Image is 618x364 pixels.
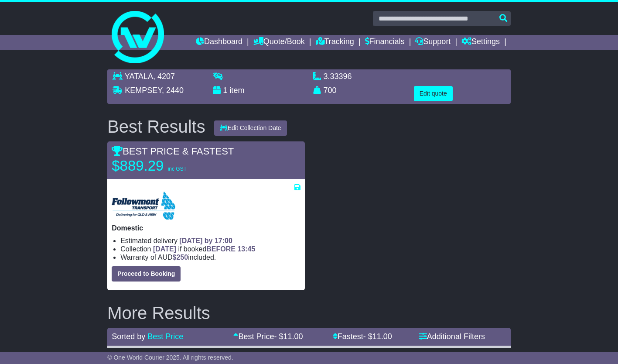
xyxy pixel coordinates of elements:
[153,245,255,253] span: if booked
[283,332,303,341] span: 11.00
[153,245,176,253] span: [DATE]
[196,35,242,50] a: Dashboard
[173,254,188,261] span: $
[372,332,392,341] span: 11.00
[206,245,236,253] span: BEFORE
[112,266,181,282] button: Proceed to Booking
[274,332,303,341] span: - $
[253,35,305,50] a: Quote/Book
[177,254,188,261] span: 250
[112,157,221,175] p: $889.29
[461,35,500,50] a: Settings
[237,245,255,253] span: 13:45
[107,303,511,323] h2: More Results
[233,332,303,341] a: Best Price- $11.00
[120,237,300,245] li: Estimated delivery
[316,35,354,50] a: Tracking
[120,253,300,261] li: Warranty of AUD included.
[414,86,453,101] button: Edit quote
[125,86,162,95] span: KEMPSEY
[229,86,244,95] span: item
[112,224,300,232] p: Domestic
[168,166,187,172] span: inc GST
[112,332,145,341] span: Sorted by
[112,146,234,157] span: BEST PRICE & FASTEST
[120,245,300,253] li: Collection
[333,332,392,341] a: Fastest- $11.00
[223,86,227,95] span: 1
[214,120,287,136] button: Edit Collection Date
[107,354,233,361] span: © One World Courier 2025. All rights reserved.
[162,86,184,95] span: , 2440
[153,72,175,81] span: , 4207
[415,35,451,50] a: Support
[324,86,337,95] span: 700
[125,72,153,81] span: YATALA
[363,332,392,341] span: - $
[147,332,183,341] a: Best Price
[179,237,232,244] span: [DATE] by 17:00
[419,332,485,341] a: Additional Filters
[112,192,175,220] img: Followmont Transport: Domestic
[103,117,210,136] div: Best Results
[324,72,352,81] span: 3.33396
[365,35,405,50] a: Financials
